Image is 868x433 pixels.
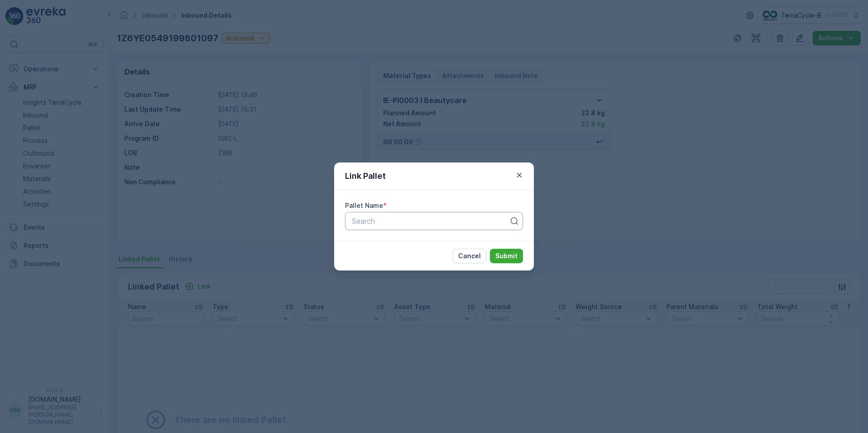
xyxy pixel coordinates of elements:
[345,170,386,182] p: Link Pallet
[453,249,486,263] button: Cancel
[495,251,518,261] p: Submit
[490,249,523,263] button: Submit
[458,251,481,261] p: Cancel
[345,202,383,209] label: Pallet Name
[352,216,509,226] p: Search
